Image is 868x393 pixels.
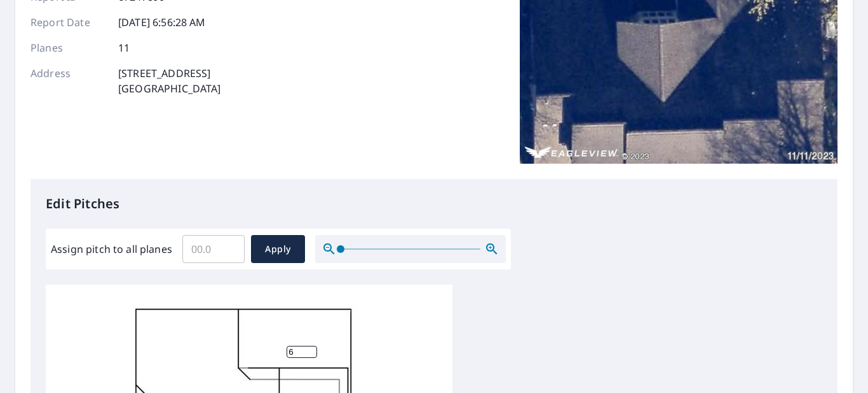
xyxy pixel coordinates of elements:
p: [DATE] 6:56:28 AM [118,15,206,30]
button: Apply [251,235,305,263]
p: Address [31,66,107,96]
p: Report Date [31,15,107,30]
span: Apply [261,241,295,257]
p: 11 [118,40,130,55]
p: [STREET_ADDRESS] [GEOGRAPHIC_DATA] [118,66,221,96]
label: Assign pitch to all planes [51,241,172,257]
input: 00.0 [182,231,245,267]
p: Edit Pitches [46,194,822,213]
p: Planes [31,40,107,55]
